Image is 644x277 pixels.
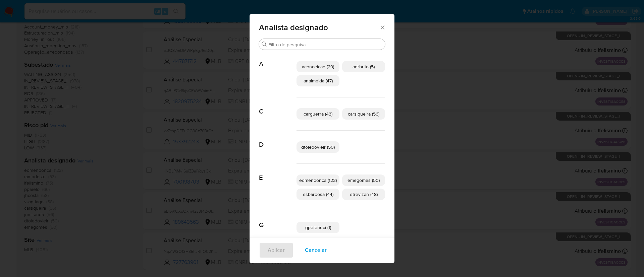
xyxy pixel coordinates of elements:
[259,131,297,149] span: D
[297,175,339,186] div: edmendonca (122)
[342,175,385,186] div: emegomes (50)
[259,164,297,182] span: E
[259,50,297,68] span: A
[297,108,339,120] div: carguerra (43)
[299,177,337,184] span: edmendonca (122)
[342,189,385,200] div: etrevizan (48)
[268,42,382,48] input: Filtro de pesquisa
[297,189,339,200] div: esbarbosa (44)
[296,242,335,258] button: Cancelar
[342,61,385,72] div: adrbrito (5)
[379,24,385,30] button: Fechar
[303,191,333,198] span: esbarbosa (44)
[301,144,335,150] span: dtoledovieir (50)
[297,141,339,153] div: dtoledovieir (50)
[304,77,333,84] span: analmeida (47)
[353,63,375,70] span: adrbrito (5)
[297,75,339,86] div: analmeida (47)
[304,111,332,117] span: carguerra (43)
[302,63,334,70] span: aconceicao (29)
[297,222,339,233] div: gpetenuci (1)
[342,108,385,120] div: carsiqueira (56)
[305,243,327,258] span: Cancelar
[348,111,379,117] span: carsiqueira (56)
[262,42,267,47] button: Buscar
[259,211,297,229] span: G
[305,224,331,231] span: gpetenuci (1)
[259,97,297,116] span: C
[347,177,380,184] span: emegomes (50)
[259,23,379,31] span: Analista designado
[350,191,378,198] span: etrevizan (48)
[297,61,339,72] div: aconceicao (29)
